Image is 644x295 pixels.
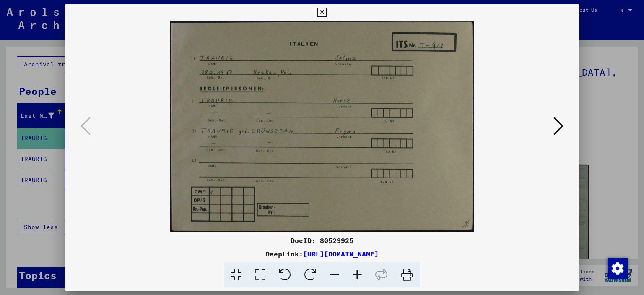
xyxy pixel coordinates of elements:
img: 001.jpg [93,21,551,232]
div: Change consent [607,258,627,278]
div: DeepLink: [65,249,580,259]
a: [URL][DOMAIN_NAME] [303,250,379,258]
img: Change consent [608,258,628,279]
div: DocID: 80529925 [65,235,580,245]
